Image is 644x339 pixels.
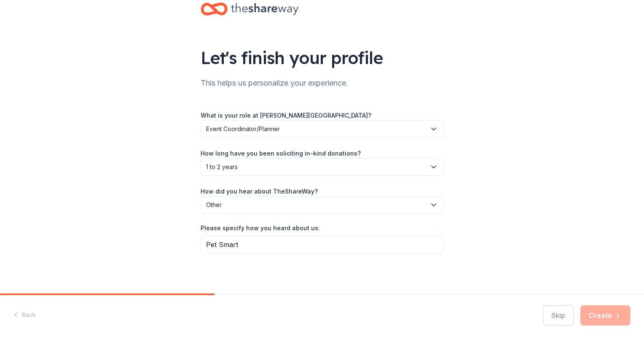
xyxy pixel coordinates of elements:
div: Let's finish your profile [201,46,443,70]
button: Other [201,196,443,214]
span: 1 to 2 years [206,162,426,172]
label: How long have you been soliciting in-kind donations? [201,149,361,158]
label: Please specify how you heard about us: [201,224,320,232]
label: How did you hear about TheShareWay? [201,187,318,196]
button: 1 to 2 years [201,158,443,176]
button: Event Coordinator/Planner [201,120,443,138]
span: Event Coordinator/Planner [206,124,426,134]
span: Other [206,200,426,210]
label: What is your role at [PERSON_NAME][GEOGRAPHIC_DATA]? [201,111,371,120]
div: This helps us personalize your experience. [201,76,443,90]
